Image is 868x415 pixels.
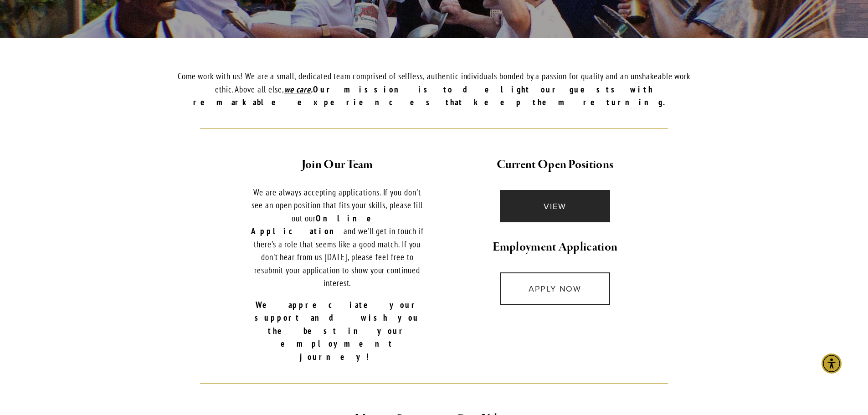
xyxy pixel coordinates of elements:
strong: Our mission is to delight our guests with remarkable experiences that keep them returning. [193,84,675,108]
strong: Online Application [251,213,393,237]
p: We are always accepting applications. If you don't see an open position that fits your skills, pl... [248,186,426,290]
strong: We appreciate your support and wish you the best in your employment journey! [255,299,430,362]
em: we care [284,84,311,95]
strong: Current Open Positions [497,157,614,173]
a: APPLY NOW [500,272,611,305]
p: Come work with us! We are a small, dedicated team comprised of selfless, authentic individuals bo... [169,70,700,109]
em: . [311,84,313,95]
strong: Join Our Team [302,157,373,173]
a: VIEW [500,190,611,222]
strong: Employment Application [493,239,618,255]
div: Accessibility Menu [822,354,842,374]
